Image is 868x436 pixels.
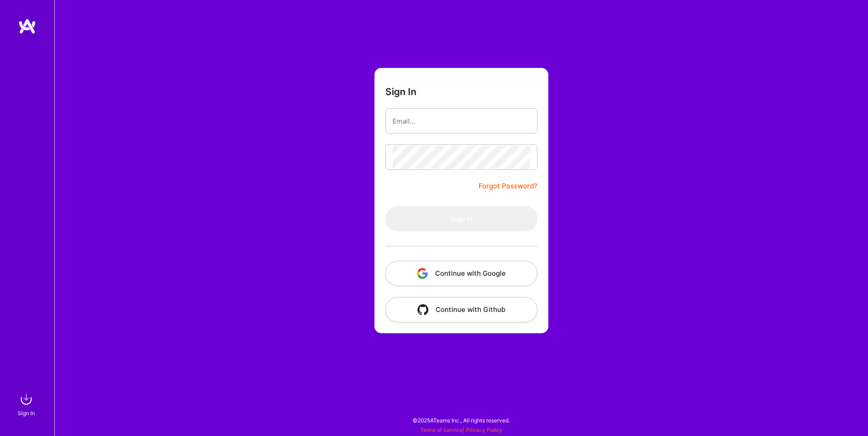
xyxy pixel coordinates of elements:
[54,409,868,431] div: © 2025 ATeams Inc., All rights reserved.
[17,390,35,408] img: sign in
[385,297,537,322] button: Continue with Github
[420,426,463,433] a: Terms of Service
[479,181,537,192] a: Forgot Password?
[19,390,35,418] a: sign inSign In
[420,426,503,433] span: |
[18,408,35,418] div: Sign In
[385,206,537,231] button: Sign In
[417,268,428,279] img: icon
[385,86,417,97] h3: Sign In
[18,18,36,34] img: logo
[417,304,428,315] img: icon
[466,426,503,433] a: Privacy Policy
[393,110,530,133] input: Email...
[385,261,537,286] button: Continue with Google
